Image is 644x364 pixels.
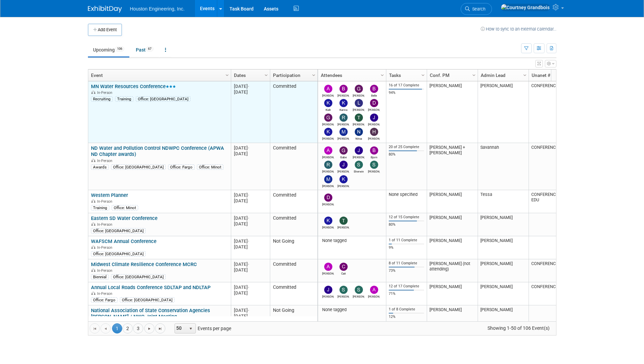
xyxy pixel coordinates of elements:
a: Go to the previous page [100,323,111,333]
span: Events per page [166,323,238,333]
div: Gabe Bladow [337,155,349,159]
div: Office: [GEOGRAPHIC_DATA] [91,251,146,257]
span: In-Person [97,268,114,273]
img: Donna Bye [324,194,332,202]
a: Past67 [131,43,159,56]
td: [PERSON_NAME] + [PERSON_NAME] [427,143,478,190]
td: [PERSON_NAME] [427,305,478,335]
div: [DATE] [234,244,267,250]
div: 1 of 11 Complete [389,238,424,243]
td: CONFERENCE-0023 [529,143,579,190]
div: Kate MacDonald [322,136,334,140]
div: 71% [389,291,424,296]
span: Search [470,6,485,12]
div: [DATE] [234,290,267,296]
a: Column Settings [419,69,427,80]
div: Alex Schmidt [322,93,334,97]
img: In-Person Event [91,222,95,226]
div: [DATE] [234,238,267,244]
img: Nitsa Dereskos [355,128,363,136]
span: - [248,239,249,244]
a: Event [91,69,226,81]
div: Stan Hanson [337,294,349,298]
a: Go to the last page [155,323,165,333]
td: [PERSON_NAME] [427,81,478,143]
div: None tagged [320,307,383,312]
img: Josh Hengel [339,161,348,169]
a: Attendees [321,69,382,81]
img: Josephine Khan [370,114,378,122]
img: Bjorn Berg [370,146,378,155]
a: 2 [123,323,133,333]
div: 16 of 17 Complete [389,83,424,88]
div: Office: Minot [112,205,138,210]
img: Rachel Olm [339,114,348,122]
span: 50 [175,324,186,333]
span: Column Settings [224,73,230,78]
td: [PERSON_NAME] [478,81,529,143]
img: Griffin McComas [355,85,363,93]
span: Go to the first page [92,326,97,331]
td: Committed [270,282,317,305]
div: Greg Bowles [322,122,334,126]
div: 9% [389,245,424,250]
span: In-Person [97,159,114,163]
img: Adam Walker [370,286,378,294]
a: Search [461,3,492,15]
a: WAFSCM Annual Conference [91,238,157,244]
img: In-Person Event [91,159,95,162]
div: Kevin Martin [337,183,349,188]
td: [PERSON_NAME] (not attending) [427,259,478,282]
div: Office: [GEOGRAPHIC_DATA] [136,96,190,102]
img: Cait Caswell [339,263,348,271]
td: Committed [270,143,317,190]
div: Nitsa Dereskos [353,136,365,140]
div: Josh Johnson [322,294,334,298]
a: Go to the next page [144,323,154,333]
img: Gabe Bladow [339,146,348,155]
div: Joe Reiter [353,155,365,159]
img: Sarah Sesselman [370,161,378,169]
img: Tim Erickson [355,114,363,122]
div: Thomas Eskro [337,225,349,229]
img: Haley Plessel [370,128,378,136]
a: Column Settings [379,69,386,80]
td: CONFERENCE-0044 [529,259,579,282]
div: [DATE] [234,198,267,204]
span: Column Settings [471,73,477,78]
span: Go to the next page [147,326,152,331]
div: [DATE] [234,267,267,273]
div: Belle Reeve [368,93,380,97]
span: Houston Engineering, Inc. [130,6,185,12]
div: Karina Hanson [337,107,349,112]
td: [PERSON_NAME] [427,213,478,236]
img: Drew Kessler [370,99,378,107]
div: 12 of 17 Complete [389,284,424,289]
img: Alex Schmidt [324,85,332,93]
span: 67 [146,46,153,52]
span: 106 [115,46,124,52]
a: Annual Local Roads Conference SDLTAP and NDLTAP [91,284,210,290]
a: How to sync to an external calendar... [481,26,556,32]
td: [PERSON_NAME] [427,190,478,213]
td: CONFERENCE-0005-EDU [529,190,579,213]
img: Courtney Grandbois [501,4,550,11]
span: - [248,145,249,150]
a: Unanet # (if applicable) [532,69,575,81]
td: Committed [270,81,317,143]
a: MN Water Resources Conference [91,83,176,89]
div: Rachel Olm [337,122,349,126]
img: Thomas Eskro [339,217,348,225]
div: Sam Trebilcock [353,294,365,298]
span: - [248,285,249,290]
a: Column Settings [521,69,529,80]
img: Sam Trebilcock [355,286,363,294]
img: Josh Johnson [324,286,332,294]
span: - [248,84,249,89]
div: [DATE] [234,151,267,157]
span: Showing 1-50 of 106 Event(s) [481,323,556,333]
div: Recruiting [91,96,113,102]
span: In-Person [97,245,114,250]
a: Eastern SD Water Conference [91,215,158,221]
div: 12% [389,315,424,319]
